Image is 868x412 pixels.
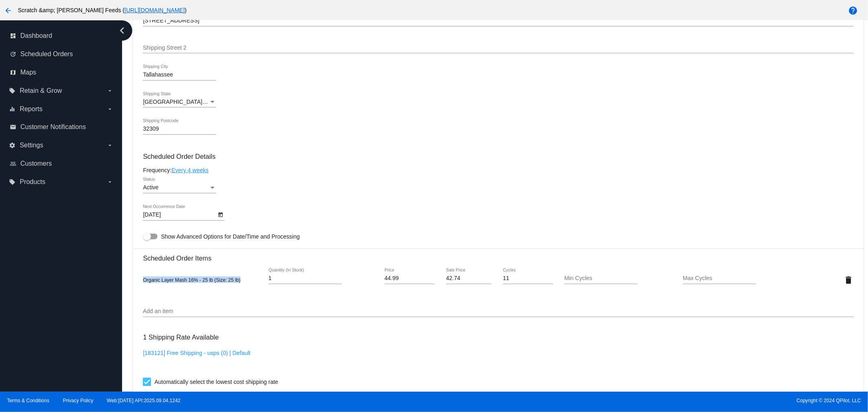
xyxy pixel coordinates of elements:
i: map [10,69,16,76]
h3: Scheduled Order Items [143,248,853,262]
input: Price [385,275,435,282]
input: Min Cycles [564,275,638,282]
i: dashboard [10,33,16,39]
mat-icon: arrow_back [3,6,13,15]
a: email Customer Notifications [10,121,113,134]
span: Reports [20,105,42,113]
span: [GEOGRAPHIC_DATA] | [US_STATE] [143,99,238,105]
mat-icon: delete [844,275,853,285]
input: Shipping Street 1 [143,18,853,24]
a: Web:[DATE] API:2025.09.04.1242 [107,398,181,403]
span: Scratch &amp; [PERSON_NAME] Feeds ( ) [18,7,187,13]
span: Retain & Grow [20,87,62,94]
a: [183121] Free Shipping - usps (0) | Default [143,350,250,356]
input: Next Occurrence Date [143,212,216,218]
span: Products [20,178,45,186]
a: Every 4 weeks [171,167,208,173]
input: Add an item [143,308,853,315]
i: settings [9,142,15,149]
i: arrow_drop_down [107,142,113,149]
input: Shipping Street 2 [143,45,853,51]
i: update [10,51,16,57]
mat-icon: help [848,6,858,15]
a: map Maps [10,66,113,79]
input: Cycles [503,275,553,282]
h3: 1 Shipping Rate Available [143,329,219,346]
span: Customer Notifications [20,123,86,131]
div: Frequency: [143,167,853,173]
a: update Scheduled Orders [10,48,113,61]
span: Settings [20,142,43,149]
i: arrow_drop_down [107,179,113,185]
mat-select: Shipping State [143,99,216,105]
i: arrow_drop_down [107,106,113,112]
i: chevron_left [116,24,129,37]
span: Automatically select the lowest cost shipping rate [154,377,278,387]
span: Organic Layer Mash 16% - 25 lb (Size: 25 lb) [143,277,240,283]
span: Show Advanced Options for Date/Time and Processing [161,232,300,241]
i: people_outline [10,160,16,167]
a: Terms & Conditions [7,398,49,403]
a: people_outline Customers [10,157,113,170]
i: email [10,124,16,130]
i: arrow_drop_down [107,88,113,94]
span: Copyright © 2024 QPilot, LLC [441,398,861,403]
span: Customers [20,160,52,167]
i: equalizer [9,106,15,112]
a: [URL][DOMAIN_NAME] [125,7,185,13]
span: Scheduled Orders [20,50,73,58]
input: Sale Price [446,275,491,282]
span: Maps [20,69,36,76]
input: Max Cycles [683,275,756,282]
mat-select: Status [143,184,216,191]
span: Dashboard [20,32,52,39]
span: Active [143,184,158,191]
i: local_offer [9,88,15,94]
input: Quantity (In Stock) [269,275,342,282]
input: Shipping City [143,72,216,78]
button: Open calendar [216,210,225,219]
input: Shipping Postcode [143,126,216,132]
h3: Scheduled Order Details [143,153,853,160]
i: local_offer [9,179,15,185]
a: dashboard Dashboard [10,29,113,42]
a: Privacy Policy [63,398,94,403]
